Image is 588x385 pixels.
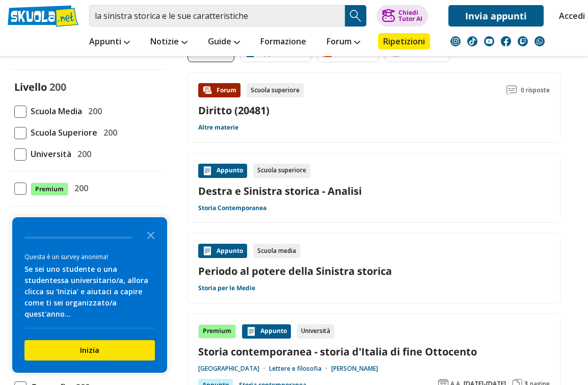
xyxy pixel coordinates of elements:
button: Search Button [345,5,366,27]
div: Chiedi Tutor AI [398,10,422,22]
div: Scuola superiore [247,83,304,97]
div: Questa è un survey anonima! [24,252,155,262]
span: 200 [70,182,88,195]
a: Altre materie [198,123,238,132]
a: Diritto (20481) [198,104,270,117]
button: ChiediTutor AI [377,5,428,27]
a: [GEOGRAPHIC_DATA] [198,365,269,373]
img: WhatsApp [534,36,545,46]
span: 200 [49,80,66,94]
span: 200 [84,105,102,118]
a: Guide [205,33,243,52]
div: Appunto [198,164,247,178]
img: youtube [484,36,494,46]
div: Forum [198,83,240,97]
span: 200 [73,147,91,161]
a: Lettere e filosofia [269,365,331,373]
img: Appunti contenuto [202,166,212,176]
button: Close the survey [141,224,161,245]
span: Scuola Superiore [26,126,97,139]
div: Università [297,324,334,339]
img: Appunti contenuto [246,326,256,337]
a: Destra e Sinistra storica - Analisi [198,184,550,198]
a: Periodo al potere della Sinistra storica [198,264,550,278]
button: Inizia [24,340,155,361]
span: Università [26,147,71,161]
a: Storia per le Medie [198,284,255,292]
a: Accedi [559,5,580,27]
img: facebook [501,36,511,46]
a: Storia Contemporanea [198,204,266,212]
img: Appunti contenuto [202,246,212,256]
a: Invia appunti [448,5,544,27]
div: Appunto [242,324,291,339]
div: Appunto [198,244,247,258]
div: Se sei uno studente o una studentessa universitario/a, allora clicca su 'Inizia' e aiutaci a capi... [24,264,155,320]
a: Appunti [87,33,132,52]
img: Forum contenuto [202,85,212,95]
span: Premium [31,183,68,196]
img: twitch [518,36,528,46]
a: [PERSON_NAME] [331,365,378,373]
a: Notizie [148,33,190,52]
div: Filtra [65,43,111,57]
div: Survey [12,217,167,373]
a: Storia contemporanea - storia d'Italia di fine Ottocento [198,345,550,358]
img: tiktok [467,36,477,46]
a: Forum [324,33,363,52]
span: Scuola Media [26,105,82,118]
img: Cerca appunti, riassunti o versioni [348,8,363,23]
div: Scuola media [253,244,300,258]
div: Scuola superiore [253,164,310,178]
a: Formazione [258,33,309,52]
label: Appunti [14,217,72,230]
a: Ripetizioni [378,33,430,49]
span: 200 [56,217,72,230]
span: 200 [99,126,117,139]
label: Livello [14,80,47,94]
input: Cerca appunti, riassunti o versioni [89,5,345,27]
span: 0 risposte [521,83,550,97]
img: Commenti lettura [506,85,517,95]
img: instagram [450,36,461,46]
div: Premium [198,324,236,339]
